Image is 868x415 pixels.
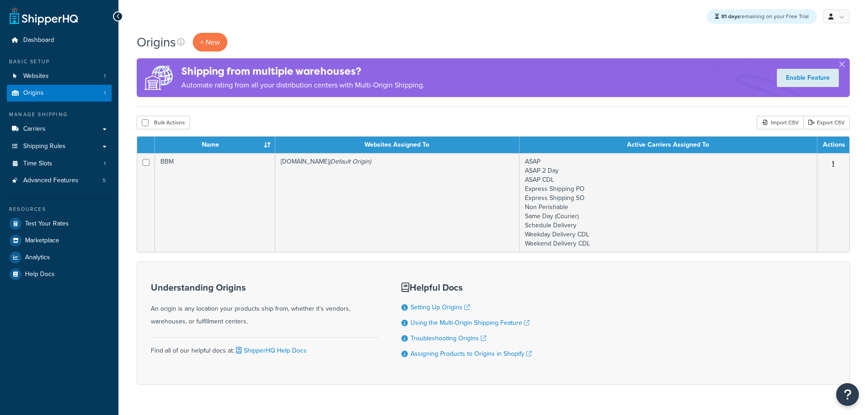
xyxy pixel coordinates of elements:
button: Bulk Actions [137,116,190,129]
th: Actions [817,137,849,153]
i: (Default Origin) [329,157,371,166]
h3: Helpful Docs [401,282,532,292]
div: Resources [7,205,112,213]
a: Using the Multi-Origin Shipping Feature [411,318,529,328]
a: Carriers [7,121,112,138]
a: Time Slots 1 [7,155,112,172]
a: Origins 1 [7,85,112,102]
span: Websites [23,72,49,80]
a: Advanced Features 5 [7,172,112,189]
div: Basic Setup [7,58,112,66]
span: Test Your Rates [25,220,69,228]
a: Setting Up Origins [411,302,470,312]
li: Origins [7,85,112,102]
a: Websites 1 [7,68,112,85]
strong: 81 days [721,12,740,20]
a: Dashboard [7,32,112,49]
span: Analytics [25,254,50,261]
a: ShipperHQ Help Docs [234,346,307,355]
span: Carriers [23,125,46,133]
span: Dashboard [23,36,54,44]
a: Help Docs [7,266,112,282]
li: Advanced Features [7,172,112,189]
li: Time Slots [7,155,112,172]
span: Help Docs [25,271,55,278]
img: ad-origins-multi-dfa493678c5a35abed25fd24b4b8a3fa3505936ce257c16c00bdefe2f3200be3.png [137,58,181,97]
span: Marketplace [25,237,59,245]
a: Assigning Products to Origins in Shopify [411,349,532,359]
th: Name : activate to sort column ascending [155,137,275,153]
div: Find all of our helpful docs at: [151,337,379,357]
h4: Shipping from multiple warehouses? [181,64,425,79]
a: Enable Feature [777,69,839,87]
span: + New [200,37,220,47]
button: Open Resource Center [836,383,859,406]
span: Advanced Features [23,177,78,184]
div: An origin is any location your products ship from, whether it's vendors, warehouses, or fulfillme... [151,282,379,328]
li: Websites [7,68,112,85]
td: [DOMAIN_NAME] [275,153,519,252]
a: Shipping Rules [7,138,112,155]
span: 5 [103,177,106,184]
span: Time Slots [23,160,52,168]
p: Automate rating from all your distribution centers with Multi-Origin Shipping. [181,79,425,92]
a: Troubleshooting Origins [411,333,486,343]
td: ASAP ASAP 2 Day ASAP CDL Express Shipping PO Express Shipping SO Non Perishable Same Day (Courier... [519,153,817,252]
span: 1 [104,72,106,80]
a: Marketplace [7,232,112,249]
a: ShipperHQ Home [10,7,78,25]
div: Manage Shipping [7,111,112,118]
span: Shipping Rules [23,143,66,150]
span: 1 [104,160,106,168]
a: Export CSV [803,116,850,129]
h1: Origins [137,33,176,51]
a: Analytics [7,249,112,266]
span: Origins [23,89,44,97]
span: 1 [104,89,106,97]
a: + New [193,33,227,51]
th: Active Carriers Assigned To [519,137,817,153]
td: BBM [155,153,275,252]
div: remaining on your Free Trial [707,9,817,24]
h3: Understanding Origins [151,282,379,292]
th: Websites Assigned To [275,137,519,153]
a: Test Your Rates [7,215,112,232]
div: Import CSV [757,116,803,129]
